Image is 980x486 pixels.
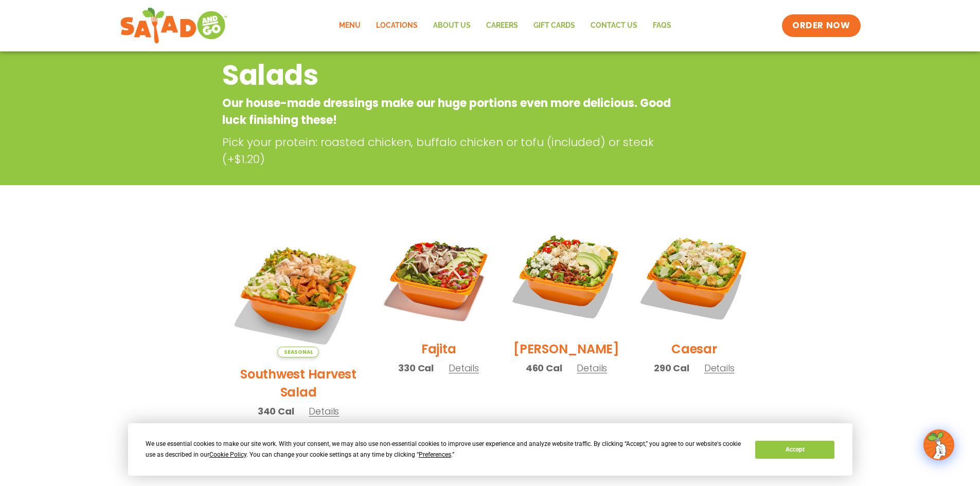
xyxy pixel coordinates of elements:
[331,14,679,38] nav: Menu
[128,423,852,476] div: Cookie Consent Prompt
[222,134,680,168] p: Pick your protein: roasted chicken, buffalo chicken or tofu (included) or steak (+$1.20)
[120,5,228,46] img: new-SAG-logo-768×292
[583,14,645,38] a: Contact Us
[654,361,689,375] span: 290 Cal
[526,14,583,38] a: GIFT CARDS
[277,347,319,357] span: Seasonal
[671,340,717,358] h2: Caesar
[782,14,860,37] a: ORDER NOW
[230,365,367,401] h2: Southwest Harvest Salad
[449,362,479,374] span: Details
[331,14,368,38] a: Menu
[309,405,339,418] span: Details
[478,14,526,38] a: Careers
[792,20,850,32] span: ORDER NOW
[222,95,675,129] p: Our house-made dressings make our huge portions even more delicious. Good luck finishing these!
[146,439,743,460] div: We use essential cookies to make our site work. With your consent, we may also use non-essential ...
[258,404,294,418] span: 340 Cal
[209,451,246,458] span: Cookie Policy
[526,361,562,375] span: 460 Cal
[421,340,456,358] h2: Fajita
[755,441,834,459] button: Accept
[398,361,434,375] span: 330 Cal
[638,220,750,332] img: Product photo for Caesar Salad
[924,430,953,459] img: wpChatIcon
[704,362,735,374] span: Details
[382,220,494,332] img: Product photo for Fajita Salad
[222,55,675,96] h2: Salads
[425,14,478,38] a: About Us
[513,340,619,358] h2: [PERSON_NAME]
[230,220,367,357] img: Product photo for Southwest Harvest Salad
[510,220,622,332] img: Product photo for Cobb Salad
[577,362,607,374] span: Details
[419,451,451,458] span: Preferences
[368,14,425,38] a: Locations
[645,14,679,38] a: FAQs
